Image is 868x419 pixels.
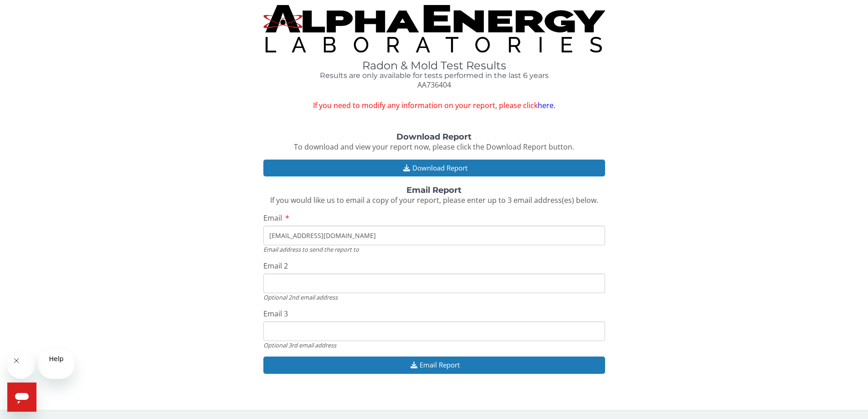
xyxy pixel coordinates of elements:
iframe: Message from company [38,349,74,379]
span: AA736404 [417,80,451,90]
img: TightCrop.jpg [263,5,605,52]
strong: Email Report [406,185,462,195]
div: Optional 2nd email address [263,293,605,301]
span: To download and view your report now, please click the Download Report button. [294,142,574,152]
span: If you need to modify any information on your report, please click [263,100,605,111]
iframe: Button to launch messaging window [7,383,36,412]
span: Email [263,213,282,223]
strong: Download Report [396,132,472,142]
div: Optional 3rd email address [263,341,605,349]
span: Email 2 [263,261,288,271]
span: If you would like us to email a copy of your report, please enter up to 3 email address(es) below. [270,195,598,205]
iframe: Close message [7,352,35,379]
h1: Radon & Mold Test Results [263,60,605,72]
a: here. [538,100,555,110]
h4: Results are only available for tests performed in the last 6 years [263,72,605,80]
button: Email Report [263,357,605,373]
div: Email address to send the report to [263,245,605,253]
span: Email 3 [263,309,288,319]
button: Download Report [263,160,605,176]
